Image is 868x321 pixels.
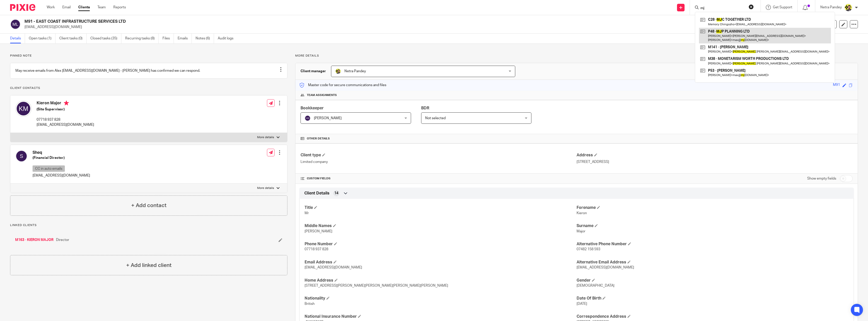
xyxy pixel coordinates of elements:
h4: Forename [577,205,849,210]
span: 07718 937 828 [305,248,328,251]
a: Recurring tasks (8) [125,34,159,43]
h4: Gender [577,278,849,283]
span: Mr [305,211,309,215]
span: 07482 158 593 [577,248,600,251]
img: svg%3E [10,19,21,30]
p: Master code for secure communications and files [299,83,386,88]
a: Client tasks (0) [59,34,87,43]
button: Clear [749,4,754,9]
span: [PERSON_NAME] [305,230,332,233]
p: [EMAIL_ADDRESS][DOMAIN_NAME] [24,24,789,30]
span: Director [56,237,69,242]
span: Kieron [577,211,587,215]
img: Pixie [10,4,35,11]
span: British [305,302,315,306]
a: Audit logs [218,34,237,43]
span: Team assignments [307,93,337,97]
h4: Alternative Email Address [577,260,849,265]
span: Other details [307,137,330,141]
span: BDR [421,106,429,110]
p: CC in auto emails [33,165,65,172]
h4: Phone Number [305,241,577,247]
h4: + Add linked client [126,261,172,269]
span: [EMAIL_ADDRESS][DOMAIN_NAME] [305,266,362,269]
h4: + Add contact [131,202,167,209]
h4: Alternative Phone Number [577,241,849,247]
img: Netra-New-Starbridge-Yellow.jpg [844,4,852,12]
img: svg%3E [15,150,28,162]
span: [EMAIL_ADDRESS][DOMAIN_NAME] [577,266,634,269]
span: [DEMOGRAPHIC_DATA] [577,284,614,287]
a: Email [62,5,71,10]
p: 07718 937 828 [37,117,94,122]
h4: Address [577,153,853,158]
h4: Title [305,205,577,210]
a: Work [47,5,55,10]
h4: Kieron Major [37,101,94,107]
p: Pinned note [10,54,287,58]
span: [STREET_ADDRESS][PERSON_NAME][PERSON_NAME][PERSON_NAME][PERSON_NAME] [305,284,448,287]
p: Netra Pandey [820,5,842,10]
h4: Sheq [33,150,90,155]
h4: Middle Names [305,223,577,229]
span: 14 [334,191,338,196]
label: Show empty fields [807,176,836,181]
h2: M91 - EAST COAST INFRASTRUCTURE SERVICES LTD [24,19,636,24]
img: svg%3E [305,115,311,121]
img: Netra-New-Starbridge-Yellow.jpg [335,68,341,74]
h4: Email Address [305,260,577,265]
h4: Client type [301,153,577,158]
h5: (Site Supervisor) [37,107,94,112]
span: Bookkeeper [301,106,324,110]
a: Closed tasks (35) [90,34,121,43]
input: Search [700,6,745,11]
p: More details [257,135,274,139]
p: Linked clients [10,223,287,227]
a: Emails [178,34,192,43]
i: Primary [64,101,69,106]
h5: (Financial Director) [33,155,90,160]
h4: Surname [577,223,849,229]
p: Limited company [301,159,577,164]
h3: Client manager [301,69,326,74]
p: [EMAIL_ADDRESS][DOMAIN_NAME] [33,173,90,178]
a: Clients [78,5,90,10]
div: M91 [833,82,840,88]
span: [PERSON_NAME] [314,116,342,120]
img: svg%3E [15,101,32,117]
p: Client contacts [10,86,287,90]
p: [EMAIL_ADDRESS][DOMAIN_NAME] [37,122,94,127]
span: Not selected [425,116,446,120]
a: M163 - KIERON MAJOR [15,237,53,242]
p: More details [257,186,274,190]
p: [STREET_ADDRESS] [577,159,853,164]
span: [DATE] [577,302,587,306]
span: Major [577,230,585,233]
a: Team [97,5,106,10]
span: Client Details [304,191,330,196]
p: More details [295,54,858,58]
a: Reports [113,5,126,10]
a: Open tasks (1) [29,34,56,43]
span: Get Support [773,6,792,9]
h4: Correspondence Address [577,314,849,319]
span: Netra Pandey [344,69,366,73]
h4: Date Of Birth [577,296,849,301]
h4: CUSTOM FIELDS [301,177,577,181]
h4: Home Address [305,278,577,283]
h4: Nationality [305,296,577,301]
h4: National Insurance Number [305,314,577,319]
a: Files [162,34,174,43]
a: Notes (6) [196,34,214,43]
a: Details [10,34,25,43]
